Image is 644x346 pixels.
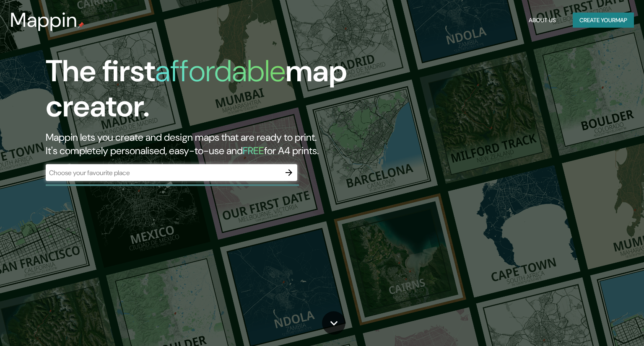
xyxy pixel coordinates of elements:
[243,144,264,157] h5: FREE
[46,131,368,158] h2: Mappin lets you create and design maps that are ready to print. It's completely personalised, eas...
[78,22,84,28] img: mappin-pin
[525,13,559,28] button: About Us
[46,168,280,178] input: Choose your favourite place
[46,54,368,131] h1: The first map creator.
[573,13,634,28] button: Create yourmap
[569,313,635,337] iframe: Help widget launcher
[10,8,78,32] h3: Mappin
[155,52,286,90] h1: affordable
